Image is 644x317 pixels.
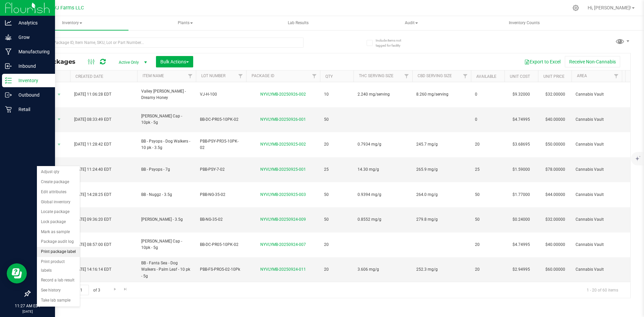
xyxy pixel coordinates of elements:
input: Search Package ID, Item Name, SKU, Lot or Part Number... [30,38,304,48]
li: Global inventory [37,197,80,207]
span: VJ Farms LLC [53,5,84,11]
div: Manage settings [572,5,580,11]
span: 20 [475,266,500,273]
a: Package ID [252,73,274,78]
li: Mark as sample [37,227,80,237]
a: Item Name [143,73,164,78]
a: Plants [129,16,241,30]
button: Bulk Actions [156,56,193,67]
span: Cannabis Vault [576,216,618,223]
span: 245.7 mg/g [416,141,467,148]
span: PBB-PSY-PR35-10PK-02 [200,138,242,151]
a: Lot Number [201,73,225,78]
span: Hi, [PERSON_NAME]! [588,5,631,10]
span: select [55,140,63,149]
a: NYVLYMB-20250925-001 [260,167,306,172]
span: 20 [324,141,350,148]
td: $1.77000 [504,182,538,207]
span: PBB-PSY-7-02 [200,166,242,173]
a: Inventory [16,16,128,30]
span: BB - Psyops - 7g [141,166,192,173]
a: Go to the last page [121,285,130,294]
span: 0.9394 mg/g [358,192,408,198]
span: Cannabis Vault [576,91,618,98]
span: 20 [475,242,500,248]
span: Valley [PERSON_NAME] - Dreamy Honey [141,88,192,101]
p: Analytics [12,19,52,27]
span: Include items not tagged for facility [376,38,409,48]
span: 265.9 mg/g [416,166,467,173]
span: Audit [356,16,467,30]
span: Cannabis Vault [576,166,618,173]
p: [DATE] [3,309,52,314]
span: [PERSON_NAME] Cap - 10pk - 5g [141,113,192,126]
li: Lock package [37,217,80,227]
inline-svg: Analytics [5,19,12,26]
a: Filter [611,70,622,82]
span: $32.00000 [542,90,569,99]
p: Inbound [12,62,52,70]
a: NYVLYMB-20250924-009 [260,217,306,222]
span: 279.8 mg/g [416,216,467,223]
span: Plants [129,16,241,30]
span: BB-NG-35-02 [200,216,242,223]
a: NYVLYMB-20250925-003 [260,192,306,197]
span: $78.00000 [542,165,569,174]
span: select [55,165,63,174]
inline-svg: Inventory [5,77,12,84]
a: Created Date [75,74,103,79]
span: [PERSON_NAME] Cap - 10pk - 5g [141,238,192,251]
span: 252.3 mg/g [416,266,467,273]
a: NYVLYMB-20250924-007 [260,242,306,247]
li: Take lab sample [37,296,80,306]
li: Locate package [37,207,80,217]
span: $32.00000 [542,215,569,224]
inline-svg: Grow [5,34,12,41]
a: NYVLYMB-20250924-011 [260,267,306,272]
a: Lab Results [242,16,355,30]
span: 50 [324,192,350,198]
p: 11:27 AM EDT [3,303,52,309]
p: Outbound [12,91,52,99]
td: $3.68695 [504,132,538,157]
a: Unit Cost [510,74,530,79]
span: [DATE] 08:57:00 EDT [74,242,111,248]
span: BB - Fanta Sea - Dog Walkers - Palm Leaf - 10 pk - 5g [141,260,192,279]
span: Cannabis Vault [576,266,618,273]
span: [DATE] 14:16:14 EDT [74,266,111,273]
td: $2.94995 [504,257,538,282]
p: Retail [12,105,52,113]
a: Filter [460,70,471,82]
span: Cannabis Vault [576,242,618,248]
li: Package audit log [37,237,80,247]
span: [PERSON_NAME] - 3.5g [141,216,192,223]
span: 0 [475,116,500,123]
span: $60.00000 [542,265,569,274]
span: 1 - 20 of 60 items [581,285,624,295]
span: [DATE] 14:28:25 EDT [74,192,111,198]
span: 25 [475,166,500,173]
button: Receive Non-Cannabis [565,56,620,67]
span: select [55,115,63,124]
span: 0 [475,91,500,98]
span: Cannabis Vault [576,192,618,198]
a: Inventory Counts [468,16,581,30]
span: $40.00000 [542,115,569,124]
span: BB - Nuggz - 3.5g [141,192,192,198]
a: Filter [401,70,412,82]
span: Bulk Actions [160,59,189,64]
td: $0.24000 [504,207,538,232]
li: Record a lab result [37,275,80,285]
span: [DATE] 08:33:49 EDT [74,116,111,123]
a: Filter [309,70,320,82]
span: 0.7934 mg/g [358,141,408,148]
li: Edit attributes [37,187,80,197]
p: Manufacturing [12,48,52,56]
span: 20 [475,141,500,148]
span: Page of 3 [57,285,106,295]
td: $4.74995 [504,232,538,258]
a: Available [476,74,496,79]
span: 50 [475,216,500,223]
span: PBB-FS-PRO5-02-10Pk [200,266,242,273]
